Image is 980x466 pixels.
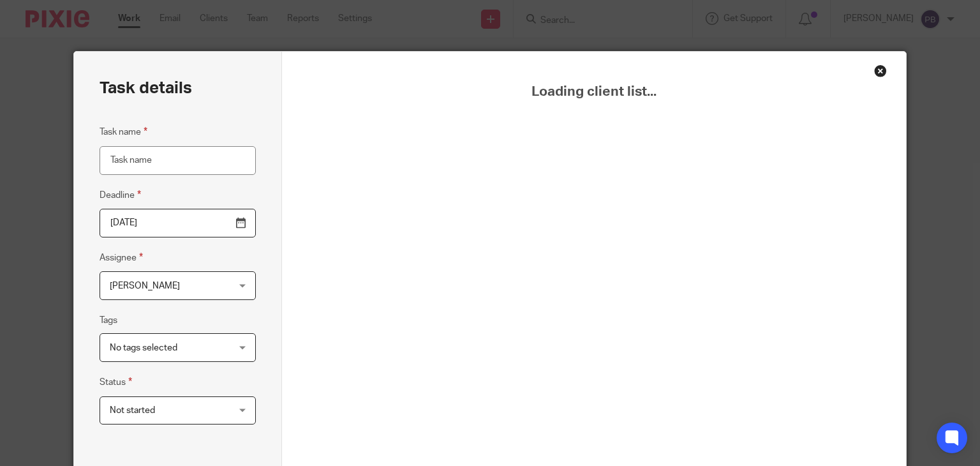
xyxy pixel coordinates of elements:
div: Close this dialog window [874,64,887,77]
label: Deadline [100,188,141,202]
label: Assignee [100,250,143,265]
label: Status [100,375,132,389]
span: Not started [110,406,155,415]
span: No tags selected [110,343,177,352]
input: Pick a date [100,209,256,237]
input: Task name [100,146,256,175]
label: Tags [100,314,117,327]
span: [PERSON_NAME] [110,282,180,290]
span: Loading client list... [314,84,874,100]
h2: Task details [100,77,192,99]
label: Task name [100,124,147,139]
